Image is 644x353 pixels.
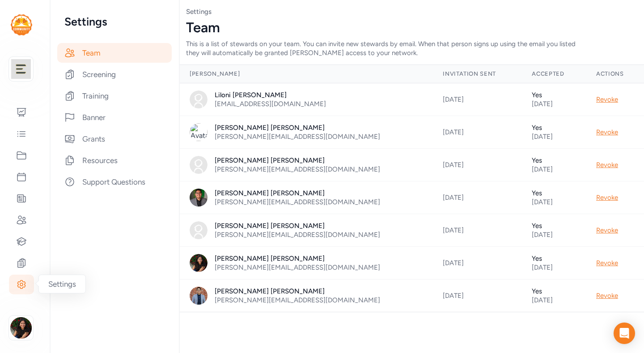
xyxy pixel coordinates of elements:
div: Banner [57,108,172,127]
div: Screening [57,65,172,84]
div: Yes [532,90,575,99]
span: Revoke [596,194,618,202]
div: [DATE] [532,132,575,141]
img: logo [11,14,32,35]
div: Grants [57,129,172,149]
div: [PERSON_NAME] [PERSON_NAME] [215,189,380,198]
div: [DATE] [532,198,575,207]
div: Yes [532,221,575,230]
img: Avatar [190,254,208,272]
span: Revoke [596,259,618,267]
img: Avatar [190,287,208,305]
div: Yes [532,254,575,263]
div: [PERSON_NAME][EMAIL_ADDRESS][DOMAIN_NAME] [215,230,380,239]
div: Yes [532,156,575,165]
div: Resources [57,151,172,170]
th: Invitation Sent [432,65,521,83]
nav: Breadcrumb [186,7,637,16]
div: Open Intercom Messenger [614,323,635,344]
th: Accepted [521,65,585,83]
img: Avatar [190,189,208,207]
div: [PERSON_NAME][EMAIL_ADDRESS][DOMAIN_NAME] [215,198,380,207]
img: Avatar [190,123,208,141]
div: [DATE] [532,263,575,272]
div: Yes [532,287,575,296]
div: [DATE] [532,165,575,174]
h2: Settings [64,14,165,29]
div: [DATE] [532,99,575,108]
img: Avatar [190,221,208,239]
span: Revoke [596,128,618,136]
div: [PERSON_NAME] [PERSON_NAME] [215,221,380,230]
div: [PERSON_NAME][EMAIL_ADDRESS][DOMAIN_NAME] [215,165,380,174]
div: Team [186,20,637,36]
div: [PERSON_NAME] [PERSON_NAME] [215,123,380,132]
div: [DATE] [443,128,510,137]
div: Yes [532,189,575,198]
div: [DATE] [443,95,510,104]
div: Liloni [PERSON_NAME] [215,90,326,99]
div: [PERSON_NAME] [PERSON_NAME] [215,156,380,165]
div: Yes [532,123,575,132]
div: [DATE] [443,226,510,235]
div: [PERSON_NAME] [PERSON_NAME] [215,254,380,263]
img: Avatar [190,156,208,174]
div: [DATE] [532,230,575,239]
th: Actions [585,65,644,83]
div: [DATE] [443,291,510,300]
div: [EMAIL_ADDRESS][DOMAIN_NAME] [215,99,326,108]
span: Revoke [596,292,618,300]
div: [PERSON_NAME] [PERSON_NAME] [215,287,380,296]
img: Avatar [190,90,208,108]
div: [PERSON_NAME][EMAIL_ADDRESS][DOMAIN_NAME] [215,296,380,305]
div: Training [57,86,172,106]
span: Revoke [596,161,618,169]
div: Team [57,43,172,63]
span: Revoke [596,226,618,234]
div: Support Questions [57,172,172,192]
div: [PERSON_NAME][EMAIL_ADDRESS][DOMAIN_NAME] [215,132,380,141]
span: Revoke [596,95,618,103]
div: [DATE] [532,296,575,305]
div: [DATE] [443,160,510,169]
div: [DATE] [443,258,510,267]
a: Settings [186,8,212,16]
th: [PERSON_NAME] [179,65,432,83]
div: [DATE] [443,193,510,202]
img: logo [11,59,31,79]
div: This is a list of stewards on your team. You can invite new stewards by email. When that person s... [186,39,587,57]
div: [PERSON_NAME][EMAIL_ADDRESS][DOMAIN_NAME] [215,263,380,272]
